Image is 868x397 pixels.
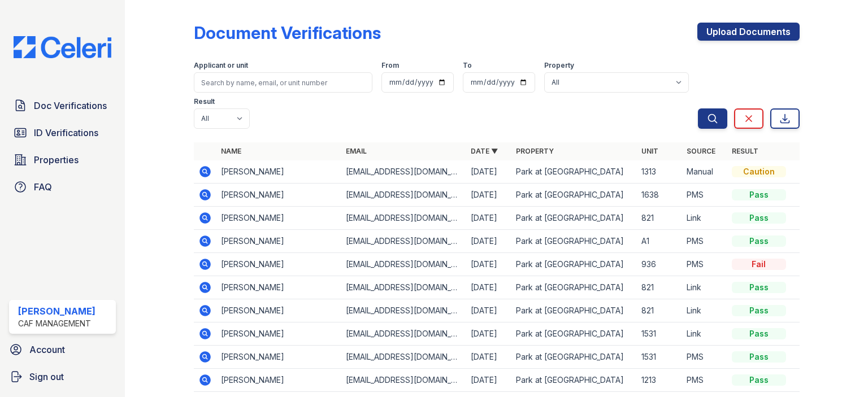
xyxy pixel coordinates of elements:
[511,230,636,253] td: Park at [GEOGRAPHIC_DATA]
[221,147,241,155] a: Name
[637,369,682,392] td: 1213
[687,147,715,155] a: Source
[216,184,341,207] td: [PERSON_NAME]
[466,322,511,346] td: [DATE]
[637,184,682,207] td: 1638
[194,23,381,43] div: Document Verifications
[641,147,658,155] a: Unit
[216,160,341,184] td: [PERSON_NAME]
[216,346,341,369] td: [PERSON_NAME]
[637,230,682,253] td: A1
[341,369,466,392] td: [EMAIL_ADDRESS][DOMAIN_NAME]
[637,276,682,299] td: 821
[682,322,727,346] td: Link
[341,299,466,322] td: [EMAIL_ADDRESS][DOMAIN_NAME]
[216,230,341,253] td: [PERSON_NAME]
[637,346,682,369] td: 1531
[466,276,511,299] td: [DATE]
[466,230,511,253] td: [DATE]
[194,61,248,70] label: Applicant or unit
[9,121,116,144] a: ID Verifications
[471,147,498,155] a: Date ▼
[341,346,466,369] td: [EMAIL_ADDRESS][DOMAIN_NAME]
[682,207,727,230] td: Link
[381,61,399,70] label: From
[732,189,786,200] div: Pass
[341,160,466,184] td: [EMAIL_ADDRESS][DOMAIN_NAME]
[341,207,466,230] td: [EMAIL_ADDRESS][DOMAIN_NAME]
[341,276,466,299] td: [EMAIL_ADDRESS][DOMAIN_NAME]
[466,346,511,369] td: [DATE]
[18,318,96,329] div: CAF Management
[346,147,367,155] a: Email
[216,276,341,299] td: [PERSON_NAME]
[732,282,786,293] div: Pass
[511,184,636,207] td: Park at [GEOGRAPHIC_DATA]
[466,299,511,322] td: [DATE]
[216,207,341,230] td: [PERSON_NAME]
[466,207,511,230] td: [DATE]
[216,253,341,276] td: [PERSON_NAME]
[34,99,107,112] span: Doc Verifications
[341,253,466,276] td: [EMAIL_ADDRESS][DOMAIN_NAME]
[682,160,727,184] td: Manual
[5,365,120,388] a: Sign out
[466,253,511,276] td: [DATE]
[732,374,786,386] div: Pass
[682,346,727,369] td: PMS
[34,180,52,194] span: FAQ
[511,346,636,369] td: Park at [GEOGRAPHIC_DATA]
[466,369,511,392] td: [DATE]
[732,147,758,155] a: Result
[29,343,65,356] span: Account
[637,253,682,276] td: 936
[682,184,727,207] td: PMS
[341,322,466,346] td: [EMAIL_ADDRESS][DOMAIN_NAME]
[637,322,682,346] td: 1531
[732,305,786,316] div: Pass
[682,276,727,299] td: Link
[682,369,727,392] td: PMS
[9,94,116,117] a: Doc Verifications
[9,149,116,171] a: Properties
[511,322,636,346] td: Park at [GEOGRAPHIC_DATA]
[194,97,215,106] label: Result
[732,328,786,339] div: Pass
[216,369,341,392] td: [PERSON_NAME]
[821,352,857,386] iframe: chat widget
[732,259,786,270] div: Fail
[637,299,682,322] td: 821
[5,338,120,361] a: Account
[637,207,682,230] td: 821
[637,160,682,184] td: 1313
[511,160,636,184] td: Park at [GEOGRAPHIC_DATA]
[732,212,786,224] div: Pass
[511,369,636,392] td: Park at [GEOGRAPHIC_DATA]
[216,299,341,322] td: [PERSON_NAME]
[34,153,79,167] span: Properties
[216,322,341,346] td: [PERSON_NAME]
[341,230,466,253] td: [EMAIL_ADDRESS][DOMAIN_NAME]
[682,230,727,253] td: PMS
[682,299,727,322] td: Link
[341,184,466,207] td: [EMAIL_ADDRESS][DOMAIN_NAME]
[18,304,96,318] div: [PERSON_NAME]
[732,235,786,247] div: Pass
[511,207,636,230] td: Park at [GEOGRAPHIC_DATA]
[544,61,574,70] label: Property
[732,351,786,363] div: Pass
[511,253,636,276] td: Park at [GEOGRAPHIC_DATA]
[463,61,472,70] label: To
[5,36,120,58] img: CE_Logo_Blue-a8612792a0a2168367f1c8372b55b34899dd931a85d93a1a3d3e32e68fde9ad4.png
[697,23,800,41] a: Upload Documents
[34,126,98,139] span: ID Verifications
[516,147,554,155] a: Property
[29,370,64,383] span: Sign out
[9,176,116,198] a: FAQ
[732,166,786,177] div: Caution
[466,160,511,184] td: [DATE]
[511,299,636,322] td: Park at [GEOGRAPHIC_DATA]
[682,253,727,276] td: PMS
[466,184,511,207] td: [DATE]
[511,276,636,299] td: Park at [GEOGRAPHIC_DATA]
